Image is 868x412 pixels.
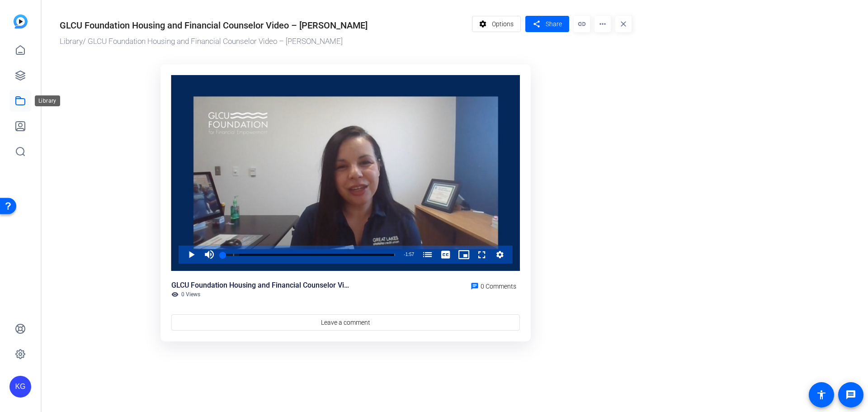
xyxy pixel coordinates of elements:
mat-icon: link [574,16,590,32]
button: Picture-in-Picture [455,246,473,264]
span: Options [492,15,514,33]
div: KG [9,376,31,398]
div: / GLCU Foundation Housing and Financial Counselor Video – [PERSON_NAME] [60,36,467,47]
div: Progress Bar [223,254,395,256]
span: Leave a comment [321,318,370,327]
img: blue-gradient.svg [14,14,28,28]
a: Leave a comment [171,314,520,331]
span: 0 Views [181,291,200,298]
mat-icon: chat [471,282,479,290]
div: GLCU Foundation Housing and Financial Counselor Video – [PERSON_NAME] [171,280,352,291]
button: Options [472,16,521,32]
button: Chapters [419,246,437,264]
mat-icon: share [531,18,542,30]
button: Play [182,246,200,264]
mat-icon: more_horiz [594,16,611,32]
button: Mute [200,246,218,264]
mat-icon: settings [477,15,489,33]
span: - [404,252,405,257]
button: Fullscreen [473,246,491,264]
span: 1:57 [406,252,414,257]
mat-icon: message [845,389,856,400]
a: 0 Comments [467,280,520,291]
div: Library [35,95,60,106]
button: Share [525,16,569,32]
mat-icon: accessibility [816,389,827,400]
mat-icon: close [615,16,632,32]
span: 0 Comments [481,283,516,290]
div: Video Player [171,75,520,271]
button: Captions [437,246,455,264]
mat-icon: visibility [171,291,179,298]
a: Library [60,37,83,46]
div: GLCU Foundation Housing and Financial Counselor Video – [PERSON_NAME] [60,19,368,32]
span: Share [546,19,562,29]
